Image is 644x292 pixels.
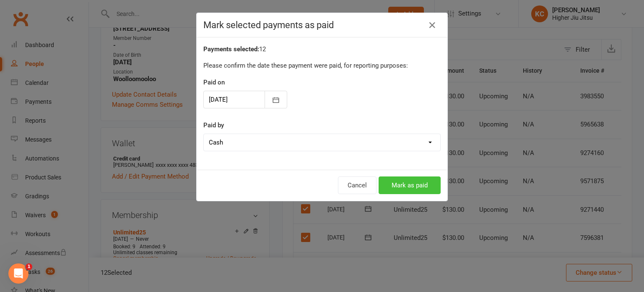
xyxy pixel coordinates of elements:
[426,18,439,32] button: Close
[203,77,225,87] label: Paid on
[203,45,259,53] strong: Payments selected:
[8,263,29,284] iframe: Intercom live chat
[203,61,441,71] p: Please confirm the date these payment were paid, for reporting purposes:
[379,176,441,194] button: Mark as paid
[203,20,441,30] h4: Mark selected payments as paid
[338,176,377,194] button: Cancel
[203,120,224,130] label: Paid by
[26,263,32,270] span: 1
[203,44,441,54] div: 12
